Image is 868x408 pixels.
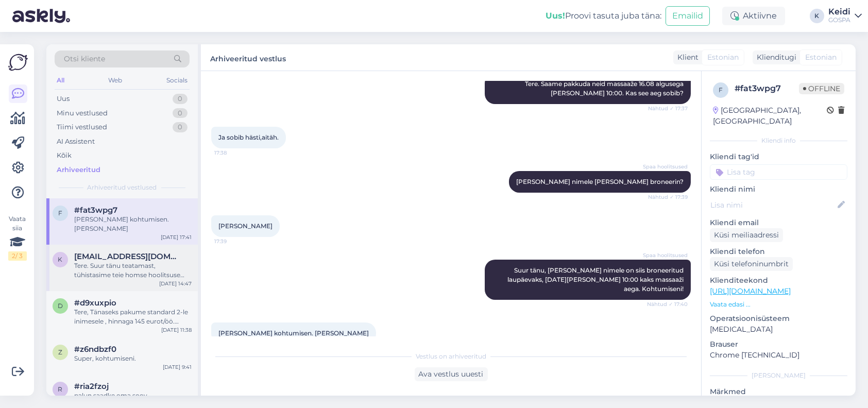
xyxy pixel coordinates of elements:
[666,6,710,26] button: Emailid
[710,184,847,195] p: Kliendi nimi
[74,261,192,280] div: Tere. Suur tänu teatamast, tühistasime teie homse hoolitsuse aja. Kohtumiseni järgmisel korral.
[546,10,661,22] div: Proovi tasuta juba täna:
[416,352,486,361] span: Vestlus on arhiveeritud
[647,300,688,308] span: Nähtud ✓ 17:40
[161,326,192,334] div: [DATE] 11:38
[673,52,699,63] div: Klient
[828,8,850,16] div: Keidi
[173,122,188,132] div: 0
[710,386,847,397] p: Märkmed
[643,163,688,171] span: Spaa hoolitsused
[74,215,192,233] div: [PERSON_NAME] kohtumisen. [PERSON_NAME]
[735,82,799,95] div: # fat3wpg7
[74,382,109,391] span: #ria2fzoj
[57,150,72,161] div: Kõik
[713,105,827,127] div: [GEOGRAPHIC_DATA], [GEOGRAPHIC_DATA]
[58,209,62,217] span: f
[710,350,847,361] p: Chrome [TECHNICAL_ID]
[710,275,847,286] p: Klienditeekond
[58,385,63,393] span: r
[546,11,565,21] b: Uus!
[710,164,847,180] input: Lisa tag
[74,354,192,363] div: Super, kohtumiseni.
[159,280,192,287] div: [DATE] 14:47
[648,193,688,201] span: Nähtud ✓ 17:39
[710,324,847,335] p: [MEDICAL_DATA]
[173,108,188,118] div: 0
[710,286,791,296] a: [URL][DOMAIN_NAME]
[64,54,105,64] span: Otsi kliente
[107,74,125,87] div: Web
[57,122,107,132] div: Tiimi vestlused
[210,50,286,64] label: Arhiveeritud vestlus
[828,8,862,24] a: KeidiGOSPA
[214,149,253,157] span: 17:38
[810,9,824,23] div: K
[214,237,253,245] span: 17:39
[643,251,688,259] span: Spaa hoolitsused
[57,137,95,147] div: AI Assistent
[648,105,688,112] span: Nähtud ✓ 17:37
[218,222,273,230] span: [PERSON_NAME]
[516,178,684,185] span: [PERSON_NAME] nimele [PERSON_NAME] broneerin?
[8,214,27,261] div: Vaata siia
[57,108,108,118] div: Minu vestlused
[74,308,192,326] div: Tere, Tänaseks pakume standard 2-le inimesele , hinnaga 145 eurot/öö. Superior tuba on hinnaga 20...
[710,151,847,162] p: Kliendi tag'id
[8,53,28,72] img: Askly Logo
[710,300,847,309] p: Vaata edasi ...
[722,7,785,25] div: Aktiivne
[58,256,63,263] span: k
[710,199,836,211] input: Lisa nimi
[828,16,850,24] div: GOSPA
[710,217,847,228] p: Kliendi email
[55,74,66,87] div: All
[218,329,369,337] span: [PERSON_NAME] kohtumisen. [PERSON_NAME]
[163,363,192,371] div: [DATE] 9:41
[710,339,847,350] p: Brauser
[710,136,847,145] div: Kliendi info
[164,74,190,87] div: Socials
[415,367,488,381] div: Ava vestlus uuesti
[753,52,796,63] div: Klienditugi
[710,257,793,271] div: Küsi telefoninumbrit
[507,266,685,293] span: Suur tänu, [PERSON_NAME] nimele on siis broneeritud laupäevaks, [DATE][PERSON_NAME] 10:00 kaks ma...
[710,246,847,257] p: Kliendi telefon
[88,183,157,192] span: Arhiveeritud vestlused
[719,86,723,94] span: f
[74,252,181,261] span: kristiina.hytonen@gmail.com
[218,133,279,141] span: Ja sobib hästi,aitäh.
[57,165,100,175] div: Arhiveeritud
[805,52,837,63] span: Estonian
[58,302,63,310] span: d
[74,345,116,354] span: #z6ndbzf0
[799,83,844,94] span: Offline
[161,233,192,241] div: [DATE] 17:41
[57,94,70,104] div: Uus
[74,206,117,215] span: #fat3wpg7
[74,298,116,308] span: #d9xuxpio
[710,371,847,380] div: [PERSON_NAME]
[710,313,847,324] p: Operatsioonisüsteem
[710,228,783,242] div: Küsi meiliaadressi
[707,52,739,63] span: Estonian
[58,348,62,356] span: z
[8,251,27,261] div: 2 / 3
[173,94,188,104] div: 0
